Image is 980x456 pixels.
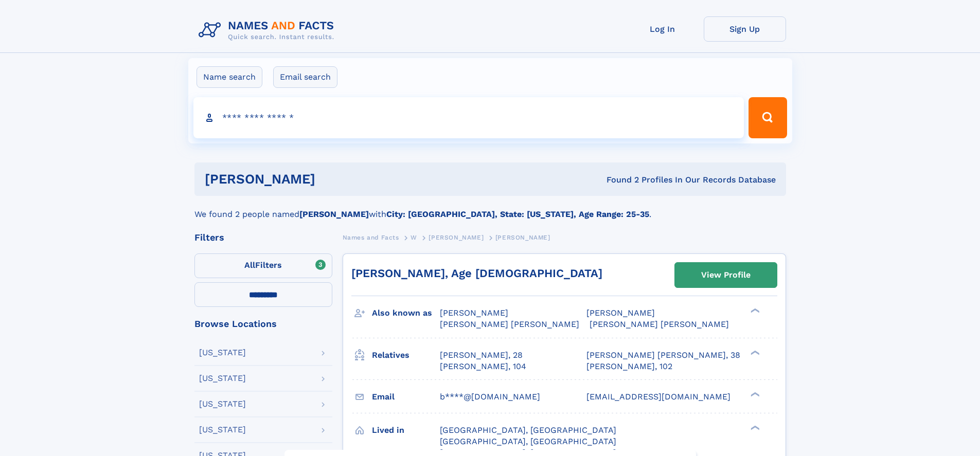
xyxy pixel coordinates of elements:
[461,174,776,186] div: Found 2 Profiles In Our Records Database
[440,425,616,435] span: [GEOGRAPHIC_DATA], [GEOGRAPHIC_DATA]
[244,260,255,270] span: All
[440,436,616,446] span: [GEOGRAPHIC_DATA], [GEOGRAPHIC_DATA]
[429,234,484,241] span: [PERSON_NAME]
[194,253,332,278] label: Filters
[193,97,744,138] input: search input
[411,231,417,244] a: W
[194,233,332,242] div: Filters
[621,16,704,42] a: Log In
[372,388,440,406] h3: Email
[586,308,655,318] span: [PERSON_NAME]
[299,209,369,219] b: [PERSON_NAME]
[199,374,246,382] div: [US_STATE]
[343,231,399,244] a: Names and Facts
[194,16,343,44] img: Logo Names and Facts
[440,350,523,361] a: [PERSON_NAME], 28
[701,263,751,287] div: View Profile
[429,231,484,244] a: [PERSON_NAME]
[205,173,461,186] h1: [PERSON_NAME]
[411,234,417,241] span: W
[495,234,550,241] span: [PERSON_NAME]
[748,391,760,397] div: ❯
[748,307,760,314] div: ❯
[586,392,730,402] span: [EMAIL_ADDRESS][DOMAIN_NAME]
[440,319,579,329] span: [PERSON_NAME] [PERSON_NAME]
[273,66,337,88] label: Email search
[372,422,440,439] h3: Lived in
[586,350,740,361] a: [PERSON_NAME] [PERSON_NAME], 38
[194,196,786,221] div: We found 2 people named with .
[748,349,760,356] div: ❯
[199,349,246,357] div: [US_STATE]
[197,66,262,88] label: Name search
[194,319,332,329] div: Browse Locations
[749,97,787,138] button: Search Button
[440,361,526,372] a: [PERSON_NAME], 104
[372,304,440,322] h3: Also known as
[386,209,649,219] b: City: [GEOGRAPHIC_DATA], State: [US_STATE], Age Range: 25-35
[199,426,246,434] div: [US_STATE]
[586,361,672,372] a: [PERSON_NAME], 102
[704,16,786,42] a: Sign Up
[748,424,760,431] div: ❯
[372,346,440,364] h3: Relatives
[590,319,729,329] span: [PERSON_NAME] [PERSON_NAME]
[199,400,246,408] div: [US_STATE]
[440,308,508,318] span: [PERSON_NAME]
[351,267,602,280] a: [PERSON_NAME], Age [DEMOGRAPHIC_DATA]
[675,263,777,287] a: View Profile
